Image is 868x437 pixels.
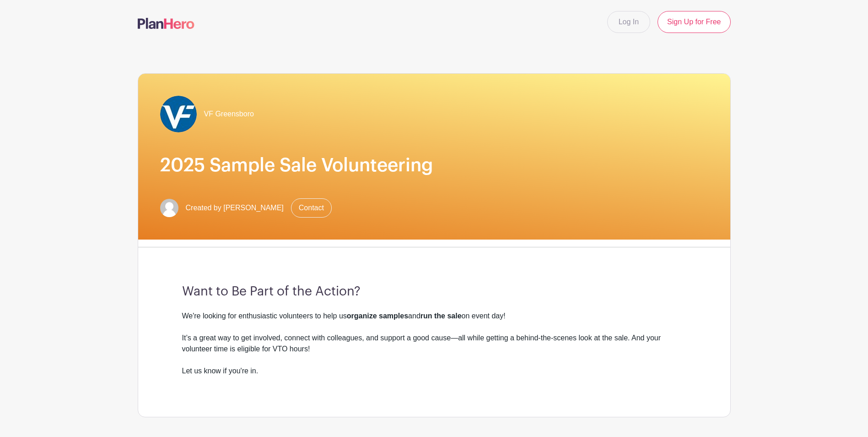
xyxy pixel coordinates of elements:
span: VF Greensboro [204,109,254,120]
a: Log In [607,11,650,33]
h1: 2025 Sample Sale Volunteering [160,154,708,176]
img: VF_Icon_FullColor_CMYK-small.jpg [160,96,197,132]
strong: run the sale [421,312,462,320]
div: Let us know if you're in. [182,366,686,388]
img: default-ce2991bfa6775e67f084385cd625a349d9dcbb7a52a09fb2fda1e96e2d18dcdb.png [160,199,178,217]
div: We're looking for enthusiastic volunteers to help us and on event day! It’s a great way to get in... [182,311,686,366]
strong: organize samples [347,312,408,320]
img: logo-507f7623f17ff9eddc593b1ce0a138ce2505c220e1c5a4e2b4648c50719b7d32.svg [138,18,194,29]
a: Sign Up for Free [658,11,730,33]
a: Contact [291,198,332,218]
h3: Want to Be Part of the Action? [182,284,686,300]
span: Created by [PERSON_NAME] [186,202,284,213]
